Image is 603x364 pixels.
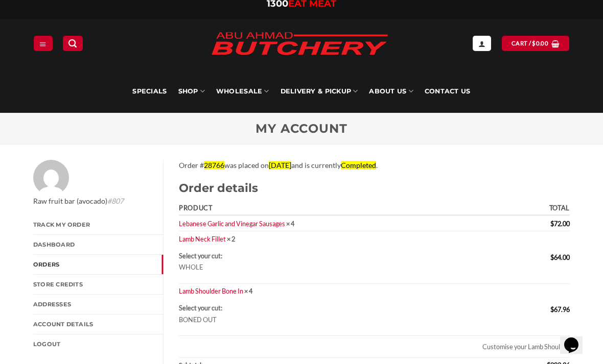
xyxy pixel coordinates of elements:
strong: Select your cut: [179,304,222,312]
strong: × 4 [286,220,294,228]
a: Delivery & Pickup [281,70,358,113]
a: Orders [33,255,163,274]
p: Order # was placed on and is currently . [179,160,570,172]
a: Dashboard [33,235,163,254]
span: Cart / [512,39,548,48]
a: Store Credits [33,275,163,294]
th: Total [371,201,570,216]
a: Contact Us [425,70,471,113]
mark: 28766 [204,161,224,169]
span: $ [550,305,554,313]
a: Search [63,36,82,51]
span: $ [550,253,554,261]
a: SHOP [178,70,205,113]
p: BONED OUT [179,316,368,324]
h2: Order details [179,181,570,196]
a: My account [473,36,491,51]
a: Account details [33,314,163,334]
a: Menu [34,36,52,51]
strong: × 2 [227,235,235,243]
bdi: 67.96 [550,305,570,313]
a: Specials [132,70,167,113]
a: View cart [502,36,569,51]
mark: Completed [341,161,376,169]
a: About Us [369,70,413,113]
a: Lebanese Garlic and Vinegar Sausages [179,220,285,228]
iframe: chat widget [560,323,593,354]
a: Logout [33,334,163,354]
img: Avatar of Raw fruit bar (avocado) [33,160,69,196]
a: Lamb Neck Fillet [179,235,226,243]
h1: My Account [33,122,570,136]
bdi: 0.00 [532,40,548,46]
nav: Account pages [33,215,163,354]
a: Track My Order [33,215,163,234]
th: Product [179,201,371,216]
p: WHOLE [179,263,368,271]
a: Addresses [33,295,163,314]
span: $ [550,220,554,228]
p: Customise your Lamb Shoulder [179,343,570,351]
img: Abu Ahmad Butchery [202,25,397,64]
span: $ [532,39,536,48]
a: Lamb Shoulder Bone In [179,287,243,295]
mark: [DATE] [269,161,291,169]
span: Raw fruit bar (avocado) [33,196,124,207]
bdi: 64.00 [550,253,570,261]
strong: Select your cut: [179,252,222,260]
strong: × 4 [244,287,252,295]
em: #807 [107,197,124,205]
a: Wholesale [216,70,269,113]
bdi: 72.00 [550,220,570,228]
